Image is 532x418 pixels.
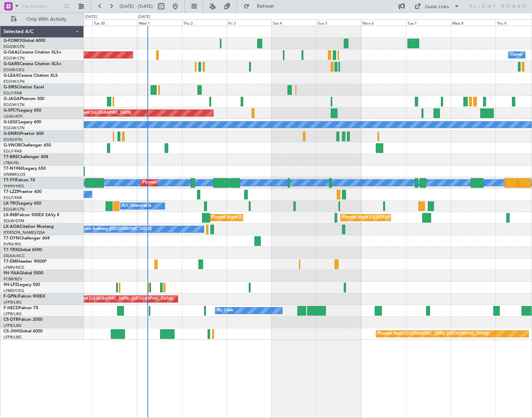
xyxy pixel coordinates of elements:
[406,19,451,26] div: Tue 7
[4,306,38,310] a: F-HECDFalcon 7X
[4,306,19,310] span: F-HECD
[4,143,51,148] a: G-VNORChallenger 650
[211,212,279,223] div: Planned Maint [GEOGRAPHIC_DATA]
[4,218,24,224] a: EDLW/DTM
[4,323,22,328] a: LFPB/LBG
[510,50,522,60] div: Owner
[272,19,316,26] div: Sat 4
[92,19,137,26] div: Tue 30
[142,177,253,188] div: Planned Maint [GEOGRAPHIC_DATA] ([GEOGRAPHIC_DATA])
[4,149,22,154] a: EGLF/FAB
[4,248,18,252] span: T7-TRX
[4,143,21,148] span: G-VNOR
[4,172,25,177] a: DNMM/LOS
[4,85,44,89] a: G-SIRSCitation Excel
[4,74,19,78] span: G-LEAX
[4,56,25,61] a: EGGW/LTN
[4,160,19,166] a: LTBA/ISL
[4,207,25,212] a: EGGW/LTN
[361,19,406,26] div: Mon 6
[4,155,18,159] span: T7-BRE
[122,201,151,211] div: A/C Unavailable
[451,19,495,26] div: Wed 8
[4,213,59,217] a: LX-INBFalcon 900EX EASy II
[4,120,41,124] a: G-LEGCLegacy 600
[182,19,227,26] div: Thu 2
[4,271,43,275] a: 9H-YAAGlobal 5000
[4,190,18,194] span: T7-LZZI
[4,300,22,305] a: LFPB/LBG
[4,155,48,159] a: T7-BREChallenger 604
[4,318,19,322] span: CS-DTR
[4,91,22,96] a: EGLF/FAB
[4,137,22,142] a: EGSS/STN
[4,178,16,182] span: T7-FFI
[85,14,97,20] div: [DATE]
[4,120,19,124] span: G-LEGC
[4,167,23,171] span: T7-N1960
[4,260,17,264] span: T7-EMI
[4,276,22,282] a: FCBB/BZV
[240,1,283,12] button: Refresh
[4,265,24,270] a: LFMN/NCE
[4,167,46,171] a: T7-N1960Legacy 650
[4,236,50,241] a: T7-DYNChallenger 604
[4,74,58,78] a: G-LEAXCessna Citation XLS
[425,4,449,11] div: Quick Links
[4,190,42,194] a: T7-LZZIPraetor 600
[4,132,44,136] a: G-ENRGPraetor 600
[411,1,463,12] button: Quick Links
[342,212,453,223] div: Planned Maint [GEOGRAPHIC_DATA] ([GEOGRAPHIC_DATA])
[4,50,62,55] a: G-GAALCessna Citation XLS+
[4,271,19,275] span: 9H-YAA
[4,213,17,217] span: LX-INB
[62,294,173,304] div: Planned Maint [GEOGRAPHIC_DATA] ([GEOGRAPHIC_DATA])
[4,108,41,113] a: G-SPCYLegacy 650
[4,85,17,89] span: G-SIRS
[138,14,150,20] div: [DATE]
[4,50,20,55] span: G-GAAL
[4,97,20,101] span: G-JAGA
[4,62,62,66] a: G-GARECessna Citation XLS+
[4,283,40,287] a: 9H-LPZLegacy 500
[227,19,271,26] div: Fri 3
[64,108,131,118] div: Planned Maint [GEOGRAPHIC_DATA]
[4,283,18,287] span: 9H-LPZ
[4,178,35,182] a: T7-FFIFalcon 7X
[4,288,24,293] a: LFMD/CEQ
[4,114,23,119] a: LGAV/ATH
[8,14,76,25] button: Only With Activity
[4,335,22,340] a: LFPB/LBG
[4,253,25,258] a: DGAA/ACC
[4,39,45,43] a: G-FOMOGlobal 6000
[4,201,41,206] a: LX-TROLegacy 650
[4,329,19,333] span: CS-JHH
[4,132,20,136] span: G-ENRG
[378,329,489,339] div: Planned Maint [GEOGRAPHIC_DATA] ([GEOGRAPHIC_DATA])
[4,102,25,107] a: EGGW/LTN
[120,3,153,10] span: [DATE] - [DATE]
[4,294,45,299] a: F-GPNJFalcon 900EX
[4,225,54,229] a: LX-AOACitation Mustang
[137,19,182,26] div: Wed 1
[4,230,45,235] a: [PERSON_NAME]/QSA
[4,62,20,66] span: G-GARE
[251,4,280,9] span: Refresh
[4,79,25,84] a: EGGW/LTN
[4,236,19,241] span: T7-DYN
[316,19,361,26] div: Sun 5
[4,318,43,322] a: CS-DTRFalcon 2000
[4,125,25,131] a: EGGW/LTN
[4,183,24,189] a: VHHH/HKG
[217,305,233,316] div: No Crew
[75,224,152,235] div: No Crew Antwerp ([GEOGRAPHIC_DATA])
[4,294,19,299] span: F-GPNJ
[4,242,21,247] a: EVRA/RIX
[21,1,62,12] input: Trip Number
[4,39,21,43] span: G-FOMO
[4,260,46,264] a: T7-EMIHawker 900XP
[4,225,20,229] span: LX-AOA
[4,201,19,206] span: LX-TRO
[4,67,25,73] a: EGNR/CEG
[4,97,44,101] a: G-JAGAPhenom 300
